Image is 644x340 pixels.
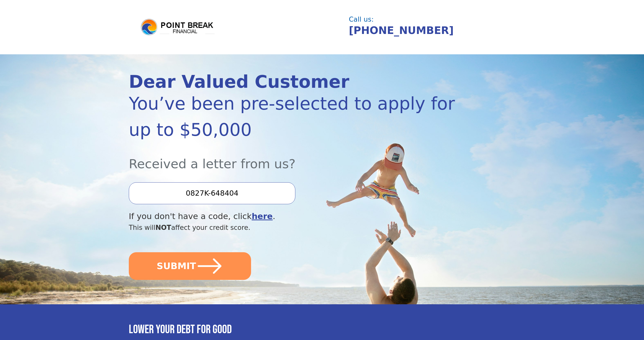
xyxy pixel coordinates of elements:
[252,211,273,221] a: here
[129,322,515,337] h3: Lower your debt for good
[349,24,454,36] a: [PHONE_NUMBER]
[129,73,457,91] div: Dear Valued Customer
[129,223,457,233] div: This will affect your credit score.
[140,18,216,36] img: logo.png
[349,16,510,23] div: Call us:
[129,91,457,143] div: You’ve been pre-selected to apply for up to $50,000
[129,252,251,280] button: SUBMIT
[155,224,171,231] span: NOT
[129,182,295,204] input: Enter your Offer Code:
[129,143,457,173] div: Received a letter from us?
[129,210,457,223] div: If you don't have a code, click .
